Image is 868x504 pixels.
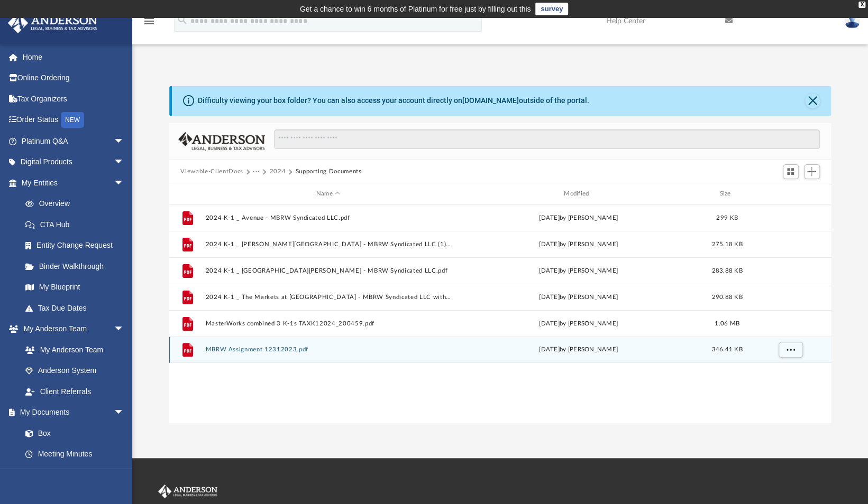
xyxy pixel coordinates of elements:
[274,129,819,150] input: Search files and folders
[177,14,188,26] i: search
[7,402,135,423] a: My Documentsarrow_drop_down
[15,360,135,381] a: Anderson System
[15,464,130,486] a: Forms Library
[15,235,140,256] a: Entity Change Request
[753,189,827,199] div: id
[114,152,135,173] span: arrow_drop_down
[205,189,451,199] div: Name
[7,130,140,152] a: Platinum Q&Aarrow_drop_down
[143,15,156,27] i: menu
[7,88,140,109] a: Tax Organizers
[295,167,361,176] button: Supporting Documents
[205,214,451,221] button: 2024 K-1 _ Avenue - MBRW Syndicated LLC.pdf
[15,423,130,444] a: Box
[253,167,260,176] button: ···
[61,112,84,128] div: NEW
[114,172,135,194] span: arrow_drop_down
[805,94,820,108] button: Close
[7,46,140,68] a: Home
[455,266,701,276] div: [DATE] by [PERSON_NAME]
[205,347,451,353] button: MBRW Assignment 12312023.pdf
[7,68,140,89] a: Online Ordering
[7,152,140,173] a: Digital Productsarrow_drop_down
[114,402,135,424] span: arrow_drop_down
[114,130,135,152] span: arrow_drop_down
[180,167,243,176] button: Viewable-ClientDocs
[462,96,519,105] a: [DOMAIN_NAME]
[715,321,739,326] span: 1.06 MB
[455,293,701,302] div: [DATE] by [PERSON_NAME]
[804,164,820,179] button: Add
[716,215,738,221] span: 299 KB
[711,294,742,300] span: 290.88 KB
[169,204,832,424] div: grid
[7,109,140,131] a: Order StatusNEW
[535,3,568,15] a: survey
[778,342,802,358] button: More options
[15,444,135,465] a: Meeting Minutes
[711,268,742,274] span: 283.88 KB
[455,189,701,199] div: Modified
[15,214,140,235] a: CTA Hub
[711,347,742,352] span: 346.41 KB
[455,319,701,329] div: [DATE] by [PERSON_NAME]
[7,319,135,340] a: My Anderson Teamarrow_drop_down
[114,319,135,340] span: arrow_drop_down
[844,13,860,29] img: User Pic
[300,3,531,15] div: Get a chance to win 6 months of Platinum for free just by filling out this
[858,2,865,8] div: close
[205,320,451,327] button: MasterWorks combined 3 K-1s TAXK12024_200459.pdf
[269,167,286,176] button: 2024
[205,267,451,274] button: 2024 K-1 _ [GEOGRAPHIC_DATA][PERSON_NAME] - MBRW Syndicated LLC.pdf
[143,20,156,27] a: menu
[455,240,701,249] div: [DATE] by [PERSON_NAME]
[205,294,451,301] button: 2024 K-1 _ The Markets at [GEOGRAPHIC_DATA] - MBRW Syndicated LLC with Trevallion but same number...
[205,241,451,248] button: 2024 K-1 _ [PERSON_NAME][GEOGRAPHIC_DATA] - MBRW Syndicated LLC (1).pdf
[455,345,701,354] div: [DATE] by [PERSON_NAME]
[15,256,140,277] a: Binder Walkthrough
[15,381,135,402] a: Client Referrals
[15,277,135,298] a: My Blueprint
[198,95,589,106] div: Difficulty viewing your box folder? You can also access your account directly on outside of the p...
[173,189,200,199] div: id
[711,241,742,247] span: 275.18 KB
[156,484,220,498] img: Anderson Advisors Platinum Portal
[15,193,140,214] a: Overview
[15,297,140,319] a: Tax Due Dates
[15,339,130,360] a: My Anderson Team
[455,213,701,223] div: [DATE] by [PERSON_NAME]
[783,164,799,179] button: Switch to Grid View
[5,13,100,33] img: Anderson Advisors Platinum Portal
[706,189,748,199] div: Size
[7,172,140,193] a: My Entitiesarrow_drop_down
